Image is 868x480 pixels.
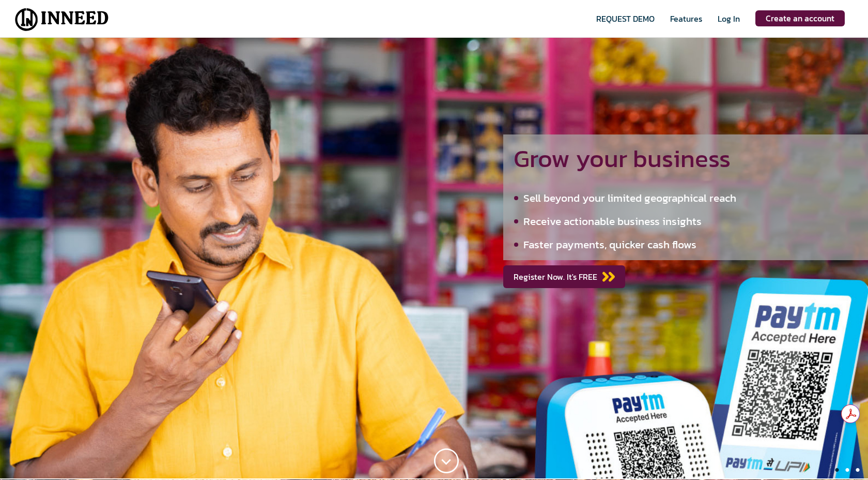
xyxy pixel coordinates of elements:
a: Create an account [755,10,845,26]
span: Register Now. It's FREE [503,265,625,288]
button: 1 [832,465,842,475]
button: 2 [842,465,853,475]
h1: Grow your business [503,134,868,172]
span: Faster payments, quicker cash flows [523,236,696,252]
span: Receive actionable business insights [523,213,702,229]
button: 3 [853,465,863,475]
span: Log In [718,12,740,38]
img: Inneed [10,7,114,33]
span: Sell beyond your limited geographical reach [523,190,736,206]
span: REQUEST DEMO [596,12,655,38]
img: button_arrow.png [602,271,615,283]
span: Features [670,12,702,38]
